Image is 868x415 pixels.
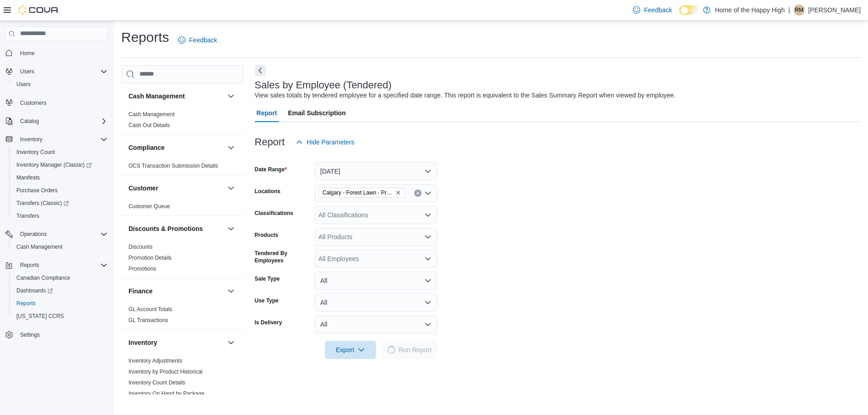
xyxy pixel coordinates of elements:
[226,91,236,102] button: Cash Management
[629,1,675,19] a: Feedback
[226,337,236,348] button: Inventory
[13,311,108,322] span: Washington CCRS
[255,231,278,239] label: Products
[16,66,108,77] span: Users
[128,143,224,152] button: Compliance
[13,272,108,283] span: Canadian Compliance
[128,243,153,251] span: Discounts
[2,96,111,109] button: Customers
[128,306,172,313] a: GL Account Totals
[9,272,111,284] button: Canadian Compliance
[424,255,431,262] button: Open list of options
[16,116,108,127] span: Catalog
[16,274,70,282] span: Canadian Compliance
[13,198,108,209] span: Transfers (Classic)
[13,241,66,252] a: Cash Management
[13,147,59,158] a: Inventory Count
[13,210,43,221] a: Transfers
[323,188,394,197] span: Calgary - Forest Lawn - Prairie Records
[13,159,95,170] a: Inventory Manager (Classic)
[16,161,92,169] span: Inventory Manager (Classic)
[128,122,170,128] a: Cash Out Details
[226,223,236,234] button: Discounts & Promotions
[2,259,111,272] button: Reports
[255,250,311,264] label: Tendered By Employees
[13,298,108,309] span: Reports
[315,293,437,312] button: All
[794,5,805,15] div: Rebecca MacNeill
[9,146,111,159] button: Inventory Count
[16,66,38,77] button: Users
[128,92,224,101] button: Cash Management
[128,368,203,375] span: Inventory by Product Historical
[9,297,111,310] button: Reports
[257,104,277,122] span: Report
[715,5,785,15] p: Home of the Happy High
[399,345,431,354] span: Run Report
[128,111,175,118] a: Cash Management
[128,266,156,272] a: Promotions
[13,311,67,322] a: [US_STATE] CCRS
[2,115,111,128] button: Catalog
[315,315,437,333] button: All
[255,297,278,304] label: Use Type
[128,224,203,233] h3: Discounts & Promotions
[16,134,46,145] button: Inventory
[9,184,111,197] button: Purchase Orders
[128,162,218,169] span: OCS Transaction Submission Details
[16,329,108,340] span: Settings
[255,210,293,217] label: Classifications
[5,43,108,365] nav: Complex example
[128,338,157,347] h3: Inventory
[255,80,392,91] h3: Sales by Employee (Tendered)
[2,228,111,241] button: Operations
[128,122,170,129] span: Cash Out Details
[255,188,281,195] label: Locations
[644,5,672,15] span: Feedback
[16,97,108,108] span: Customers
[307,138,354,147] span: Hide Parameters
[16,300,36,307] span: Reports
[128,265,156,272] span: Promotions
[13,79,34,90] a: Users
[16,287,53,294] span: Dashboards
[20,50,35,57] span: Home
[128,358,182,364] a: Inventory Adjustments
[128,390,205,397] span: Inventory On Hand by Package
[16,149,55,156] span: Inventory Count
[226,183,236,194] button: Customer
[20,68,34,75] span: Users
[414,190,421,197] button: Clear input
[424,190,431,197] button: Open list of options
[255,91,676,100] div: View sales totals by tendered employee for a specified date range. This report is equivalent to t...
[325,341,376,359] button: Export
[226,286,236,297] button: Finance
[16,174,40,181] span: Manifests
[128,287,224,296] button: Finance
[128,390,205,397] a: Inventory On Hand by Package
[121,201,244,215] div: Customer
[424,233,431,241] button: Open list of options
[382,341,437,359] button: LoadingRun Report
[20,99,46,107] span: Customers
[16,243,62,251] span: Cash Management
[13,210,108,221] span: Transfers
[128,254,172,261] span: Promotion Details
[121,109,244,134] div: Cash Management
[128,143,164,152] h3: Compliance
[16,81,31,88] span: Users
[128,379,185,386] a: Inventory Count Details
[16,200,69,207] span: Transfers (Classic)
[128,317,168,323] a: GL Transactions
[315,272,437,290] button: All
[13,241,108,252] span: Cash Management
[189,36,217,45] span: Feedback
[13,147,108,158] span: Inventory Count
[16,97,50,108] a: Customers
[9,197,111,210] a: Transfers (Classic)
[16,229,51,240] button: Operations
[2,328,111,341] button: Settings
[16,134,108,145] span: Inventory
[128,379,185,386] span: Inventory Count Details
